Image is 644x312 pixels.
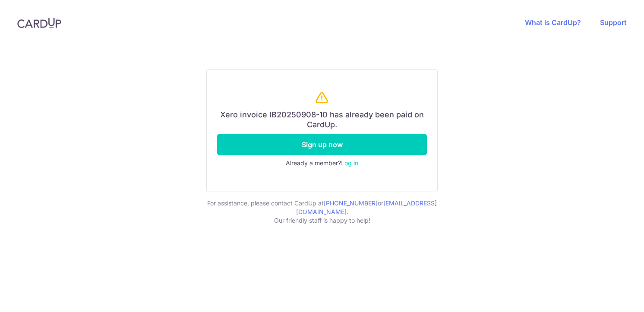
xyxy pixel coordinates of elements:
[17,18,61,28] img: CardUp Logo
[206,216,438,225] p: Our friendly staff is happy to help!
[600,18,627,27] a: Support
[217,110,427,129] h6: Xero invoice IB20250908-10 has already been paid on CardUp.
[525,18,581,27] a: What is CardUp?
[217,134,427,155] a: Sign up now
[217,159,427,167] div: Already a member?
[324,199,378,207] a: [PHONE_NUMBER]
[206,199,438,216] p: For assistance, please contact CardUp at or .
[341,159,358,167] a: Log in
